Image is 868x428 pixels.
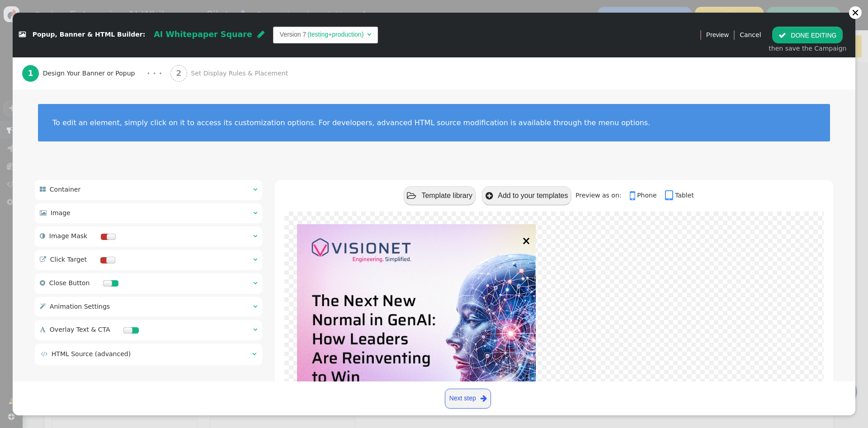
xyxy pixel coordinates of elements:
button: Add to your templates [482,186,571,205]
span:  [253,210,257,216]
span: Animation Settings [50,303,110,310]
b: 2 [176,69,181,78]
span:  [778,32,786,39]
span: AI Whitepaper Square [154,30,252,39]
span: Close Button [49,279,90,287]
span:  [407,192,416,200]
span: Click Target [50,256,87,263]
span:  [41,351,47,357]
span: Image Mask [49,232,87,240]
span:  [253,326,257,333]
a: 1 Design Your Banner or Popup · · · [22,57,170,89]
span:  [40,210,47,216]
span:  [40,303,46,310]
a: Phone [630,192,663,199]
span:  [40,186,46,193]
span:  [132,280,137,286]
span: HTML Source (advanced) [52,350,131,357]
span:  [253,256,257,263]
div: then save the Campaign [769,44,846,53]
span:  [129,256,134,263]
span:  [40,280,45,286]
span:  [152,326,158,333]
span:  [253,186,257,193]
span: Image [51,209,71,216]
a: × [522,235,531,247]
b: 1 [28,69,33,78]
span:  [258,30,264,38]
span: Overlay Text & CTA [50,326,110,333]
span:  [486,192,493,200]
span:  [129,233,135,239]
span: Set Display Rules & Placement [191,69,292,78]
span:  [127,303,132,310]
td: Version 7 [280,30,306,39]
div: · · · [147,67,162,80]
span:  [19,32,26,38]
span: Preview [706,30,729,40]
span:  [481,393,487,404]
span:  [253,280,257,286]
span: Popup, Banner & HTML Builder: [33,31,146,38]
td: (testing+production) [306,30,365,39]
span:  [367,31,371,38]
button: Template library [404,186,476,205]
span:  [40,326,46,333]
span:  [253,303,257,310]
span: Container [50,186,80,193]
a: 2 Set Display Rules & Placement [170,57,308,89]
span:  [97,186,103,193]
span:  [665,189,675,202]
a: Cancel [740,31,761,38]
a: Tablet [665,192,694,199]
a: Preview [706,27,729,43]
span:  [87,210,93,216]
span:  [40,233,45,239]
div: To edit an element, simply click on it to access its customization options. For developers, advan... [52,118,816,127]
button: DONE EDITING [772,27,843,43]
span:  [252,351,256,357]
span:  [630,189,637,202]
a: Next step [445,389,491,409]
span:  [253,233,257,239]
span: Preview as on: [576,192,627,199]
span: Design Your Banner or Popup [43,69,139,78]
span:  [40,256,46,263]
